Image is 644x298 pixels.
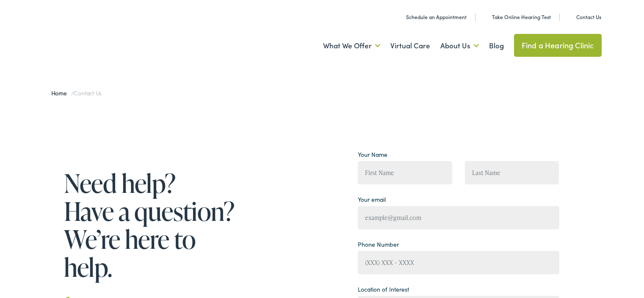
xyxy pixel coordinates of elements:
a: Schedule an Appointment [397,13,467,20]
a: Find a Hearing Clinic [514,34,602,57]
label: Location of Interest [358,285,409,294]
label: Your Name [358,150,387,159]
a: Home [51,89,71,97]
label: Phone Number [358,240,399,249]
a: Blog [489,30,504,61]
span: / [51,89,102,97]
input: example@gmail.com [358,206,559,229]
a: What We Offer [323,30,380,61]
span: Contact Us [74,89,102,97]
a: Virtual Care [390,30,430,61]
label: Your email [358,195,386,204]
a: Take Online Hearing Test [483,13,551,20]
h1: Need help? Have a question? We’re here to help. [64,169,238,281]
a: Contact Us [567,13,601,20]
input: First Name [358,161,452,184]
input: (XXX) XXX - XXXX [358,251,559,274]
img: Calendar icon in a unique green color, symbolizing scheduling or date-related features. [397,13,403,21]
img: Headphone icon in a unique green color, suggesting audio-related services or features. [483,13,489,21]
img: Icon representing mail communication in a unique green color, indicative of contact or communicat... [567,13,573,21]
a: About Us [440,30,479,61]
input: Last Name [465,161,559,184]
